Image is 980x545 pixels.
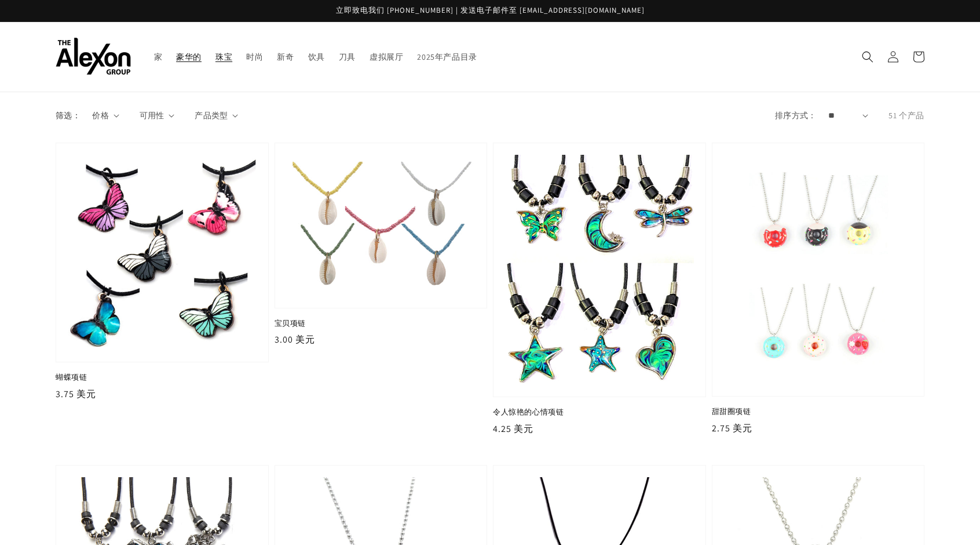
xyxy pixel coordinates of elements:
font: 刀具 [339,52,356,62]
font: 2025年产品目录 [417,52,477,62]
a: 2025年产品目录 [410,45,484,69]
summary: 搜索 [855,44,880,70]
font: 2.75 美元 [712,422,752,434]
a: 甜甜圈项链 甜甜圈项链 2.75 美元 [712,143,925,435]
summary: 产品类型 [195,110,238,122]
font: 新奇 [277,52,294,62]
a: 豪华的 [169,45,209,69]
font: 豪华的 [176,52,202,62]
summary: 可用性 [140,110,175,122]
a: 家 [147,45,170,69]
font: 家 [154,52,163,62]
font: 甜甜圈项链 [712,406,751,416]
font: 令人惊艳的心情项链 [493,407,564,417]
a: 新奇 [270,45,301,69]
font: 时尚 [246,52,263,62]
img: 甜甜圈项链 [724,155,913,384]
font: 价格 [92,110,109,121]
a: 饮具 [301,45,332,69]
a: 蝴蝶项链 蝴蝶项链 3.75 美元 [56,143,269,401]
summary: 价格 [92,110,119,122]
img: 亚历克森集团 [56,38,131,75]
a: 虚拟展厅 [363,45,410,69]
a: 时尚 [239,45,270,69]
font: 产品类型 [195,110,228,121]
font: 蝴蝶项链 [56,372,87,382]
img: 令人惊艳的心情项链 [505,155,694,386]
font: 珠宝 [215,52,232,62]
font: 可用性 [140,110,164,121]
img: 宝贝项链 [287,155,476,296]
a: 宝贝项链 宝贝项链 3.00 美元 [275,143,488,347]
font: 3.75 美元 [56,388,96,400]
img: 蝴蝶项链 [68,155,257,351]
font: 宝贝项链 [275,318,306,328]
a: 令人惊艳的心情项链 令人惊艳的心情项链 4.25 美元 [493,143,706,436]
font: 立即致电我们 [PHONE_NUMBER] | 发送电子邮件至 [EMAIL_ADDRESS][DOMAIN_NAME] [336,5,645,15]
font: 饮具 [308,52,325,62]
font: 4.25 美元 [493,423,533,435]
font: 筛选： [56,110,81,121]
font: 3.00 美元 [275,333,315,346]
font: 排序方式： [775,110,817,121]
a: 珠宝 [209,45,239,69]
a: 刀具 [332,45,363,69]
font: 虚拟展厅 [370,52,403,62]
font: 51 个产品 [888,110,924,121]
